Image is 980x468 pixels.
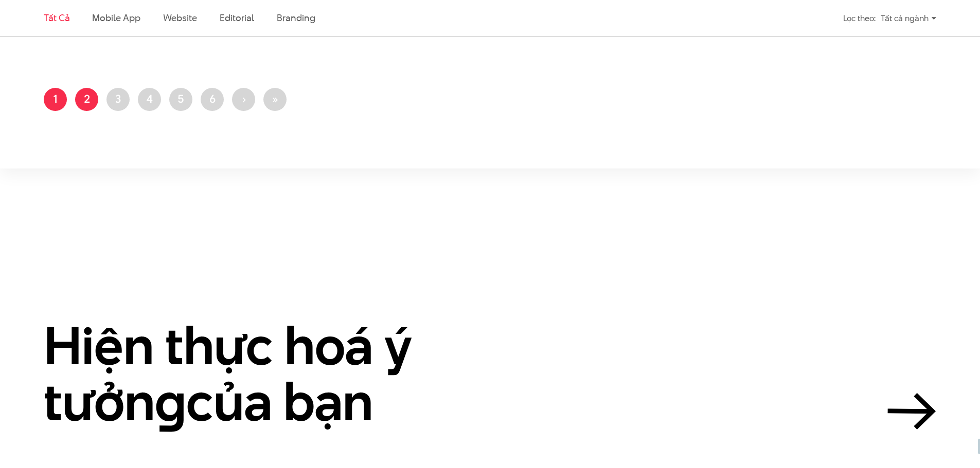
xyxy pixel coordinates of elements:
[220,11,254,24] a: Editorial
[155,365,186,438] en: g
[277,11,315,24] a: Branding
[44,11,69,24] a: Tất cả
[44,317,507,430] h2: Hiện thực hoá ý tưởn của bạn
[92,11,140,24] a: Mobile app
[75,88,98,111] a: 2
[843,9,876,27] div: Lọc theo:
[106,88,130,111] a: 3
[169,88,192,111] a: 5
[881,9,936,27] div: Tất cả ngành
[201,88,224,111] a: 6
[272,91,278,106] span: »
[163,11,197,24] a: Website
[44,317,936,430] a: Hiện thực hoá ý tưởngcủa bạn
[242,91,246,106] span: ›
[138,88,161,111] a: 4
